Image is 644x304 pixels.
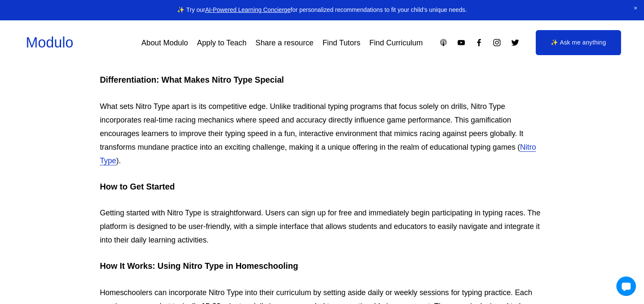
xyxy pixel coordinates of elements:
a: Share a resource [256,35,314,50]
a: About Modulo [141,35,188,50]
a: Apple Podcasts [439,38,448,47]
a: Twitter [511,38,520,47]
a: Facebook [475,38,484,47]
a: Find Curriculum [369,35,423,50]
a: Apply to Teach [197,35,247,50]
a: YouTube [457,38,466,47]
a: Find Tutors [323,35,360,50]
strong: Differentiation: What Makes Nitro Type Special [100,75,284,84]
strong: How It Works: Using Nitro Type in Homeschooling [100,261,298,271]
a: Instagram [492,38,501,47]
a: ✨ Ask me anything [536,30,622,56]
a: AI-Powered Learning Concierge [205,6,290,13]
a: Modulo [26,34,73,50]
p: Getting started with Nitro Type is straightforward. Users can sign up for free and immediately be... [100,206,544,247]
a: Nitro Type [100,143,536,165]
strong: How to Get Started [100,182,175,191]
p: What sets Nitro Type apart is its competitive edge. Unlike traditional typing programs that focus... [100,100,544,167]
